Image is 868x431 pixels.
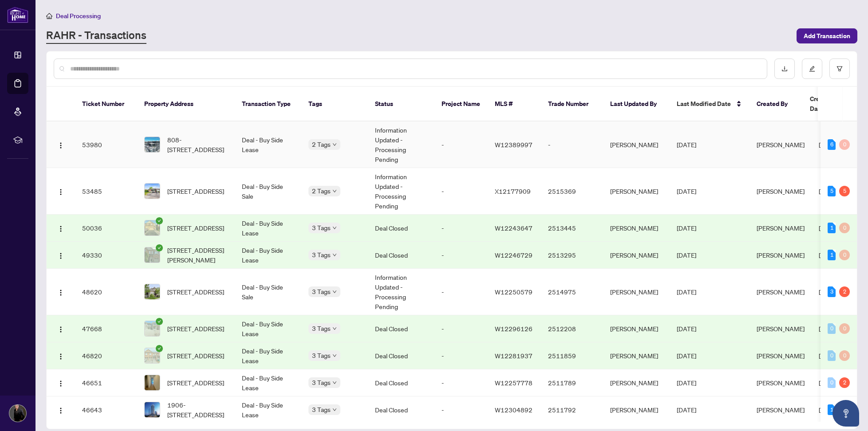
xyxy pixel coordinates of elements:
[434,315,488,342] td: -
[757,288,805,296] span: [PERSON_NAME]
[819,141,838,149] span: [DATE]
[434,121,488,168] td: -
[603,315,670,342] td: [PERSON_NAME]
[803,87,865,121] th: Created Date
[677,187,696,195] span: [DATE]
[368,396,434,423] td: Deal Closed
[167,223,224,233] span: [STREET_ADDRESS]
[368,87,434,121] th: Status
[235,121,301,168] td: Deal - Buy Side Lease
[802,59,822,79] button: edit
[145,284,160,299] img: thumbnail-img
[167,135,228,154] span: 808-[STREET_ADDRESS]
[75,342,137,369] td: 46820
[603,87,670,121] th: Last Updated By
[541,87,603,121] th: Trade Number
[819,379,838,387] span: [DATE]
[677,141,696,149] span: [DATE]
[828,323,836,334] div: 0
[828,286,836,297] div: 3
[75,269,137,315] td: 48620
[797,28,857,43] button: Add Transaction
[57,407,64,414] img: Logo
[57,142,64,149] img: Logo
[46,28,146,44] a: RAHR - Transactions
[54,184,68,198] button: Logo
[368,342,434,369] td: Deal Closed
[832,400,859,427] button: Open asap
[46,13,52,19] span: home
[9,405,26,422] img: Profile Icon
[75,168,137,215] td: 53485
[495,224,533,232] span: W12243647
[54,349,68,363] button: Logo
[235,396,301,423] td: Deal - Buy Side Lease
[774,59,795,79] button: download
[757,352,805,360] span: [PERSON_NAME]
[495,187,531,195] span: X12177909
[54,321,68,336] button: Logo
[57,326,64,333] img: Logo
[434,396,488,423] td: -
[839,377,850,388] div: 2
[836,66,843,72] span: filter
[332,326,337,331] span: down
[541,242,603,269] td: 2513295
[677,99,731,109] span: Last Modified Date
[677,352,696,360] span: [DATE]
[603,342,670,369] td: [PERSON_NAME]
[312,223,331,233] span: 3 Tags
[677,325,696,333] span: [DATE]
[145,375,160,390] img: thumbnail-img
[541,168,603,215] td: 2515369
[757,187,805,195] span: [PERSON_NAME]
[757,325,805,333] span: [PERSON_NAME]
[301,87,368,121] th: Tags
[235,369,301,396] td: Deal - Buy Side Lease
[368,269,434,315] td: Information Updated - Processing Pending
[235,215,301,242] td: Deal - Buy Side Lease
[167,245,228,265] span: [STREET_ADDRESS][PERSON_NAME]
[804,29,850,43] span: Add Transaction
[828,139,836,150] div: 6
[839,350,850,361] div: 0
[75,242,137,269] td: 49330
[235,168,301,215] td: Deal - Buy Side Sale
[603,121,670,168] td: [PERSON_NAME]
[677,379,696,387] span: [DATE]
[495,406,533,414] span: W12304892
[819,406,838,414] span: [DATE]
[603,215,670,242] td: [PERSON_NAME]
[145,321,160,336] img: thumbnail-img
[839,223,850,233] div: 0
[332,353,337,358] span: down
[603,396,670,423] td: [PERSON_NAME]
[819,325,838,333] span: [DATE]
[495,352,533,360] span: W12281937
[368,315,434,342] td: Deal Closed
[75,315,137,342] td: 47668
[332,189,337,193] span: down
[488,87,541,121] th: MLS #
[819,352,838,360] span: [DATE]
[434,168,488,215] td: -
[541,121,603,168] td: -
[145,247,160,263] img: thumbnail-img
[541,396,603,423] td: 2511792
[167,287,224,297] span: [STREET_ADDRESS]
[434,215,488,242] td: -
[57,252,64,259] img: Logo
[829,59,850,79] button: filter
[54,137,68,152] button: Logo
[145,348,160,363] img: thumbnail-img
[750,87,803,121] th: Created By
[57,188,64,196] img: Logo
[235,315,301,342] td: Deal - Buy Side Lease
[57,225,64,232] img: Logo
[167,351,224,360] span: [STREET_ADDRESS]
[368,121,434,168] td: Information Updated - Processing Pending
[757,224,805,232] span: [PERSON_NAME]
[677,224,696,232] span: [DATE]
[839,250,850,260] div: 0
[677,406,696,414] span: [DATE]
